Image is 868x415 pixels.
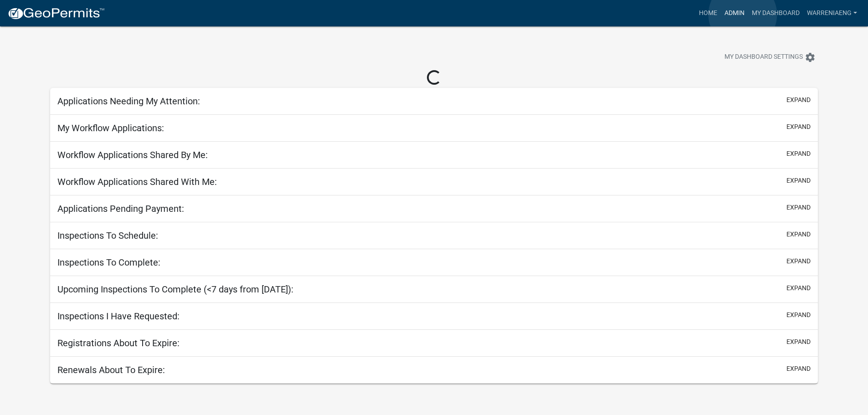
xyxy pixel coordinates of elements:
[57,203,184,214] h5: Applications Pending Payment:
[57,338,180,348] h5: Registrations About To Expire:
[786,256,811,266] button: expand
[57,149,208,160] h5: Workflow Applications Shared By Me:
[786,310,811,320] button: expand
[786,95,811,105] button: expand
[695,5,721,22] a: Home
[57,364,165,375] h5: Renewals About To Expire:
[786,283,811,293] button: expand
[717,48,823,66] button: My Dashboard Settingssettings
[57,176,217,187] h5: Workflow Applications Shared With Me:
[786,364,811,374] button: expand
[786,176,811,185] button: expand
[786,149,811,159] button: expand
[57,123,164,133] h5: My Workflow Applications:
[786,122,811,132] button: expand
[786,230,811,239] button: expand
[748,5,803,22] a: My Dashboard
[57,257,160,268] h5: Inspections To Complete:
[803,5,861,22] a: WarrenIAEng
[805,52,816,63] i: settings
[724,52,803,63] span: My Dashboard Settings
[57,96,200,107] h5: Applications Needing My Attention:
[57,230,158,241] h5: Inspections To Schedule:
[786,337,811,347] button: expand
[57,311,180,322] h5: Inspections I Have Requested:
[786,203,811,212] button: expand
[721,5,748,22] a: Admin
[57,284,293,295] h5: Upcoming Inspections To Complete (<7 days from [DATE]):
